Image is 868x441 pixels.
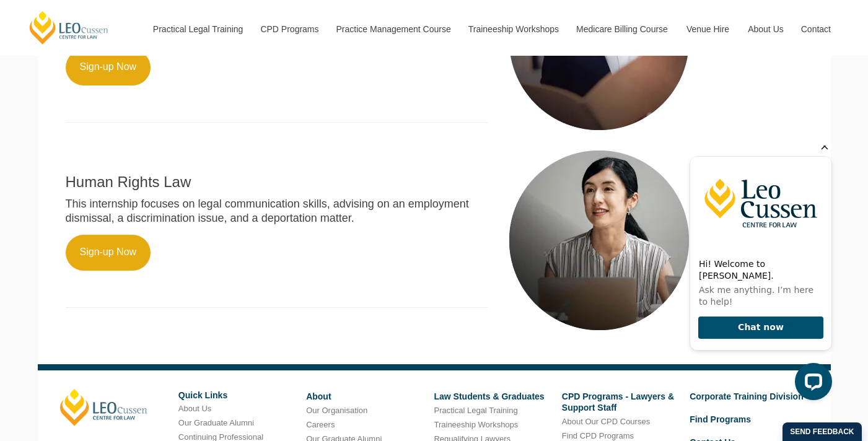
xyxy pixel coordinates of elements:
[19,171,144,194] button: Chat now
[562,431,634,440] a: Find CPD Programs
[66,174,488,190] h2: Human Rights Law
[66,197,488,226] p: This internship focuses on legal communication skills, advising on an employment dismissal, a dis...
[66,50,151,85] a: Sign-up Now
[677,2,739,56] a: Venue Hire
[178,418,254,427] a: Our Graduate Alumni
[739,2,792,56] a: About Us
[567,2,677,56] a: Medicare Billing Course
[327,2,459,56] a: Practice Management Course
[792,2,840,56] a: Contact
[19,113,143,136] h2: Hi! Welcome to [PERSON_NAME].
[66,235,151,271] a: Sign-up Now
[28,10,110,45] a: [PERSON_NAME] Centre for Law
[434,406,517,415] a: Practical Legal Training
[19,139,143,162] p: Ask me anything. I’m here to help!
[562,391,674,413] a: CPD Programs - Lawyers & Support Staff
[144,2,252,56] a: Practical Legal Training
[306,391,331,401] a: About
[178,391,297,400] h6: Quick Links
[178,404,211,413] a: About Us
[115,217,152,255] button: Open LiveChat chat widget
[306,420,335,429] a: Careers
[680,146,837,410] iframe: LiveChat chat widget
[434,391,544,401] a: Law Students & Graduates
[562,417,650,426] a: About Our CPD Courses
[434,420,518,429] a: Traineeship Workshops
[11,11,152,104] img: Leo Cussen Centre for Law Logo
[60,389,147,426] a: [PERSON_NAME]
[690,414,751,424] a: Find Programs
[251,2,327,56] a: CPD Programs
[306,406,367,415] a: Our Organisation
[459,2,567,56] a: Traineeship Workshops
